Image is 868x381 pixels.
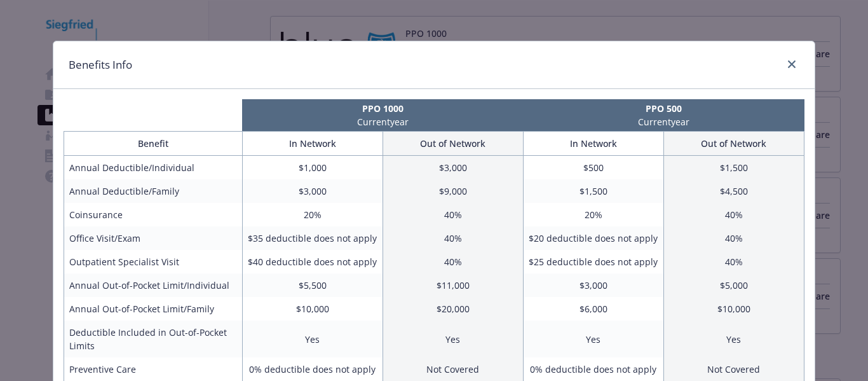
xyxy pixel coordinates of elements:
td: Yes [663,321,804,357]
a: close [784,57,799,72]
p: PPO 500 [526,102,802,115]
td: 0% deductible does not apply [242,357,383,381]
td: Office Visit/Exam [64,226,243,250]
h1: Benefits Info [69,57,132,73]
td: 20% [242,203,383,226]
td: Deductible Included in Out-of-Pocket Limits [64,321,243,357]
td: $40 deductible does not apply [242,250,383,274]
td: $11,000 [383,274,523,297]
th: Out of Network [383,132,523,156]
td: Preventive Care [64,357,243,381]
td: $500 [523,156,663,180]
td: 0% deductible does not apply [523,357,663,381]
td: Coinsurance [64,203,243,226]
td: Annual Deductible/Family [64,179,243,203]
td: 40% [383,226,523,250]
td: $3,000 [242,179,383,203]
td: 40% [663,203,804,226]
th: intentionally left blank [64,99,242,131]
td: 40% [663,250,804,274]
td: Yes [523,321,663,357]
p: Current year [526,115,802,128]
td: $5,500 [242,274,383,297]
td: Annual Out-of-Pocket Limit/Individual [64,274,243,297]
td: $1,500 [523,179,663,203]
td: 20% [523,203,663,226]
td: Outpatient Specialist Visit [64,250,243,274]
td: $1,500 [663,156,804,180]
td: $5,000 [663,274,804,297]
td: $10,000 [242,297,383,321]
td: $20 deductible does not apply [523,226,663,250]
td: Yes [383,321,523,357]
td: Not Covered [663,357,804,381]
th: In Network [523,132,663,156]
td: $6,000 [523,297,663,321]
td: 40% [663,226,804,250]
td: Yes [242,321,383,357]
td: Annual Deductible/Individual [64,156,243,180]
td: $20,000 [383,297,523,321]
p: Current year [245,115,520,128]
td: $3,000 [523,274,663,297]
td: Not Covered [383,357,523,381]
th: In Network [242,132,383,156]
td: $35 deductible does not apply [242,226,383,250]
td: $25 deductible does not apply [523,250,663,274]
td: 40% [383,203,523,226]
td: $3,000 [383,156,523,180]
th: Benefit [64,132,243,156]
td: $4,500 [663,179,804,203]
p: PPO 1000 [245,102,520,115]
td: $9,000 [383,179,523,203]
td: $1,000 [242,156,383,180]
td: $10,000 [663,297,804,321]
td: 40% [383,250,523,274]
th: Out of Network [663,132,804,156]
td: Annual Out-of-Pocket Limit/Family [64,297,243,321]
